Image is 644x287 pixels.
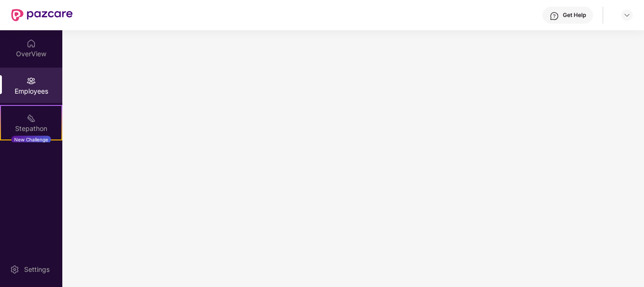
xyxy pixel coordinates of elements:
img: svg+xml;base64,PHN2ZyB4bWxucz0iaHR0cDovL3d3dy53My5vcmcvMjAwMC9zdmciIHdpZHRoPSIyMSIgaGVpZ2h0PSIyMC... [26,113,36,123]
div: New Challenge [11,136,51,143]
div: Get Help [563,11,586,19]
img: svg+xml;base64,PHN2ZyBpZD0iSG9tZSIgeG1sbnM9Imh0dHA6Ly93d3cudzMub3JnLzIwMDAvc3ZnIiB3aWR0aD0iMjAiIG... [26,39,36,48]
img: svg+xml;base64,PHN2ZyBpZD0iSGVscC0zMngzMiIgeG1sbnM9Imh0dHA6Ly93d3cudzMub3JnLzIwMDAvc3ZnIiB3aWR0aD... [550,11,559,21]
img: svg+xml;base64,PHN2ZyBpZD0iU2V0dGluZy0yMHgyMCIgeG1sbnM9Imh0dHA6Ly93d3cudzMub3JnLzIwMDAvc3ZnIiB3aW... [10,265,19,274]
div: Settings [21,265,52,274]
img: svg+xml;base64,PHN2ZyBpZD0iRW1wbG95ZWVzIiB4bWxucz0iaHR0cDovL3d3dy53My5vcmcvMjAwMC9zdmciIHdpZHRoPS... [26,76,36,86]
img: New Pazcare Logo [11,9,73,21]
img: svg+xml;base64,PHN2ZyBpZD0iRHJvcGRvd24tMzJ4MzIiIHhtbG5zPSJodHRwOi8vd3d3LnczLm9yZy8yMDAwL3N2ZyIgd2... [623,11,631,19]
div: Stepathon [1,124,61,133]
